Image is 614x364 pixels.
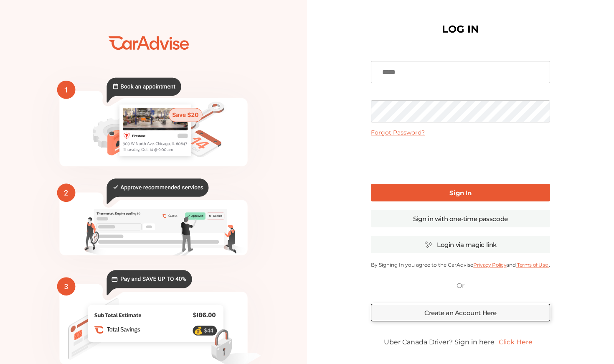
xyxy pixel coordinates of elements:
p: By Signing In you agree to the CarAdvise and . [371,262,550,268]
h1: LOG IN [442,25,479,33]
p: Or [457,281,464,290]
a: Forgot Password? [371,129,425,136]
a: Sign in with one-time passcode [371,210,550,227]
b: Sign In [449,189,471,197]
span: Uber Canada Driver? Sign in here [384,338,495,346]
a: Create an Account Here [371,304,550,321]
a: Sign In [371,184,550,201]
a: Terms of Use [516,262,548,268]
iframe: reCAPTCHA [397,143,524,176]
img: magic_icon.32c66aac.svg [424,241,433,249]
a: Click Here [495,334,537,350]
text: 💰 [194,326,203,335]
a: Login via magic link [371,236,550,253]
a: Privacy Policy [473,262,506,268]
